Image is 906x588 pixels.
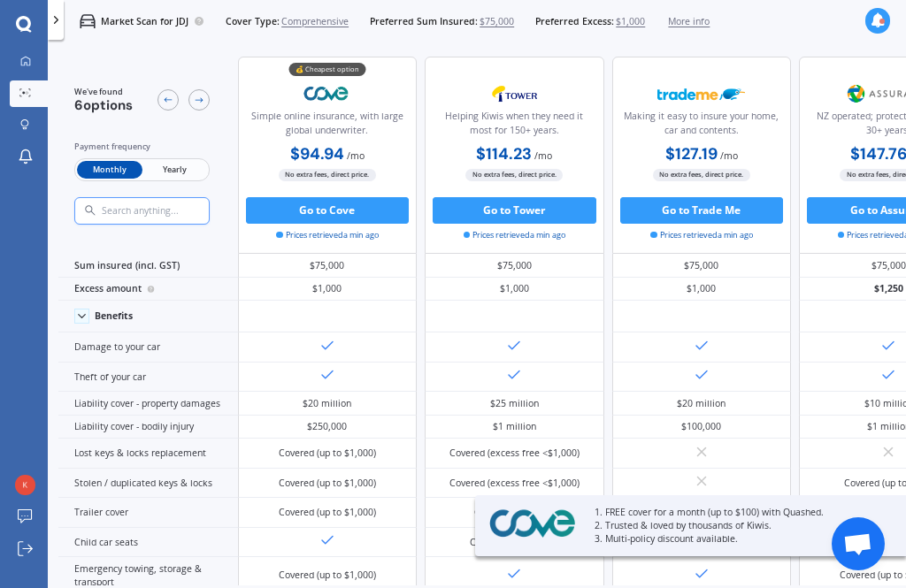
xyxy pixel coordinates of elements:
b: $127.19 [665,143,718,164]
div: Covered (excess free <$1,000) [449,477,580,490]
div: $1,000 [612,278,792,302]
img: Trademe.webp [657,77,745,110]
div: Benefits [95,310,133,322]
div: $1,000 [238,278,418,302]
div: $20 million [677,397,726,410]
button: Go to Cove [246,197,410,224]
div: Covered (up to $1,000) [279,569,376,582]
div: Covered (up to $1,000) [279,477,376,490]
p: 1. FREE cover for a month (up to $100) with Quashed. [595,506,873,519]
div: Making it easy to insure your home, car and contents. [624,110,780,143]
span: Preferred Sum Insured: [370,15,478,28]
div: Sum insured (incl. GST) [58,254,238,278]
div: 💰 Cheapest option [288,63,365,76]
span: Monthly [77,161,142,179]
span: / mo [534,149,552,162]
img: Cove.webp [486,507,579,540]
img: car.f15378c7a67c060ca3f3.svg [80,13,96,29]
span: / mo [720,149,738,162]
div: Trailer cover [58,498,238,528]
img: 07a0ce8f9c478dae1164e84ae78ee5d7 [15,475,35,495]
div: Stolen / duplicated keys & locks [58,469,238,499]
span: No extra fees, direct price. [465,169,563,181]
div: $1,000 [425,278,604,302]
img: Tower.webp [471,77,558,110]
div: $75,000 [238,254,418,278]
span: Preferred Excess: [535,15,614,28]
div: $100,000 [681,420,721,433]
span: Prices retrieved a min ago [650,229,753,241]
span: Comprehensive [281,15,349,28]
p: 2. Trusted & loved by thousands of Kiwis. [595,519,873,532]
div: Covered (up to $1,000) [279,447,376,460]
span: Prices retrieved a min ago [464,229,566,241]
span: No extra fees, direct price. [653,169,750,181]
div: Simple online insurance, with large global underwriter. [250,110,406,143]
span: Cover Type: [226,15,280,28]
button: Go to Trade Me [620,197,784,224]
div: Lost keys & locks replacement [58,439,238,469]
span: Prices retrieved a min ago [276,229,379,241]
p: Market Scan for JDJ [101,15,188,28]
div: Theft of your car [58,363,238,393]
b: $114.23 [476,143,532,164]
div: Open chat [832,517,885,570]
button: Go to Tower [433,197,596,224]
div: $25 million [490,397,539,410]
p: 3. Multi-policy discount available. [595,532,873,546]
span: $1,000 [616,15,645,28]
div: Excess amount [58,278,238,302]
div: Payment frequency [74,140,210,153]
input: Search anything... [101,205,236,218]
div: Child car seats [58,528,238,558]
div: $1 million [493,420,536,433]
div: $75,000 [612,254,792,278]
div: Covered (up to $1,000) [279,506,376,519]
span: 6 options [74,96,133,114]
div: $250,000 [307,420,347,433]
span: More info [668,15,710,28]
b: $94.94 [290,143,344,164]
span: $75,000 [480,15,514,28]
span: / mo [347,149,365,162]
div: $75,000 [425,254,604,278]
div: Liability cover - bodily injury [58,416,238,439]
span: We've found [74,86,133,98]
div: Liability cover - property damages [58,392,238,416]
div: Covered (excess free <$1,000) [449,447,580,460]
div: Damage to your car [58,332,238,363]
img: Cove.webp [283,77,371,110]
div: Covered (up to $750) [470,536,559,549]
span: No extra fees, direct price. [279,169,376,181]
div: $20 million [303,397,351,410]
span: Yearly [142,161,207,179]
div: Helping Kiwis when they need it most for 150+ years. [436,110,593,143]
